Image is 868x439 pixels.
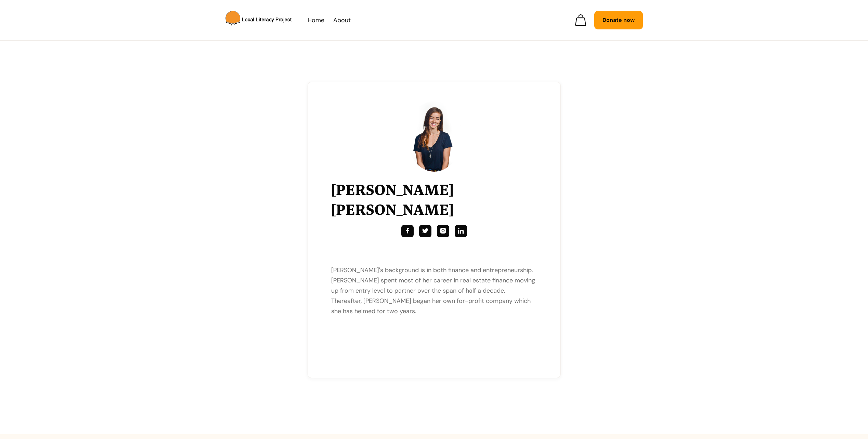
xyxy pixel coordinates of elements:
[455,225,467,237] a: 
[458,227,464,235] div: 
[331,265,537,316] p: [PERSON_NAME]'s background is in both finance and entrepreneurship. [PERSON_NAME] spent most of h...
[333,15,351,25] a: About
[401,225,414,237] a: 
[422,227,428,235] div: 
[407,101,462,172] img: มิเชอร์ ฟ็อกซ์
[440,227,446,235] div: 
[575,14,586,26] a: Open empty cart
[404,227,411,235] div: 
[437,225,449,237] a: 
[331,180,537,219] h1: [PERSON_NAME] [PERSON_NAME]
[594,11,643,29] a: Donate now
[225,11,308,29] a: home
[308,15,324,25] a: Home
[419,225,431,237] a: 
